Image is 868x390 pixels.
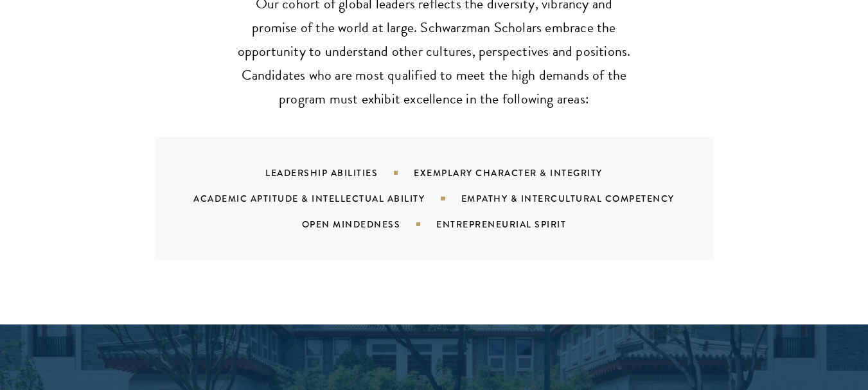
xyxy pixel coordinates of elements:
div: Entrepreneurial Spirit [436,218,598,231]
div: Open Mindedness [302,218,437,231]
div: Leadership Abilities [265,166,414,179]
div: Exemplary Character & Integrity [414,166,635,179]
div: Empathy & Intercultural Competency [461,192,707,205]
div: Academic Aptitude & Intellectual Ability [193,192,461,205]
